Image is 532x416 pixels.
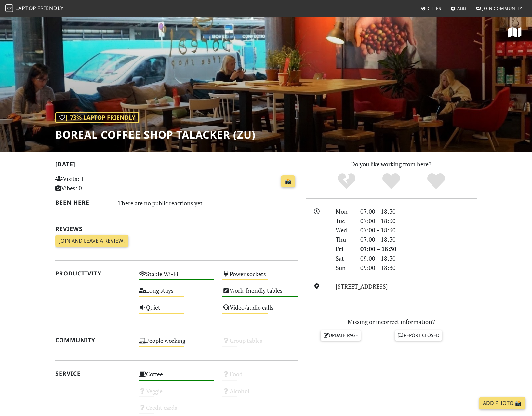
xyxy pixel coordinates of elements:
h2: Community [55,337,131,343]
div: Long stays [135,285,219,302]
div: Sun [332,263,356,273]
div: Quiet [135,302,219,319]
a: Add Photo 📸 [479,397,525,409]
div: Video/audio calls [218,302,302,319]
h1: Boreal Coffee Shop Talacker (ZU) [55,128,256,141]
h2: Productivity [55,270,131,277]
a: Update page [321,330,361,340]
div: Fri [332,244,356,254]
span: Add [457,6,467,11]
div: Power sockets [218,269,302,285]
h2: Been here [55,199,110,206]
div: | 73% Laptop Friendly [55,112,139,123]
div: 07:00 – 18:30 [356,207,481,216]
a: Cities [419,3,444,14]
div: There are no public reactions yet. [118,198,298,208]
div: Sat [332,254,356,263]
h2: [DATE] [55,161,298,170]
div: Definitely! [414,172,459,190]
div: Mon [332,207,356,216]
p: Do you like working from here? [306,159,477,169]
div: Group tables [218,335,302,352]
span: Laptop [15,5,36,12]
span: Join Community [482,6,522,11]
div: No [324,172,369,190]
div: 09:00 – 18:30 [356,254,481,263]
div: Thu [332,235,356,244]
span: Friendly [37,5,63,12]
a: Report closed [395,330,442,340]
div: 07:00 – 18:30 [356,216,481,226]
h2: Service [55,370,131,377]
div: Coffee [135,369,219,385]
div: 09:00 – 18:30 [356,263,481,273]
div: 07:00 – 18:30 [356,244,481,254]
div: 07:00 – 18:30 [356,235,481,244]
a: 📸 [281,175,295,188]
a: Join and leave a review! [55,235,128,247]
h2: Reviews [55,225,298,232]
a: [STREET_ADDRESS] [336,282,388,290]
p: Missing or incorrect information? [306,317,477,327]
p: Visits: 1 Vibes: 0 [55,174,131,193]
img: LaptopFriendly [5,4,13,12]
div: Tue [332,216,356,226]
a: Add [448,3,469,14]
a: LaptopFriendly LaptopFriendly [5,3,64,14]
div: People working [135,335,219,352]
div: Stable Wi-Fi [135,269,219,285]
div: Veggie [135,386,219,402]
div: Food [218,369,302,385]
a: Join Community [473,3,525,14]
div: 07:00 – 18:30 [356,225,481,235]
span: Cities [428,6,441,11]
div: Wed [332,225,356,235]
div: Alcohol [218,386,302,402]
div: Yes [369,172,414,190]
div: Work-friendly tables [218,285,302,302]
